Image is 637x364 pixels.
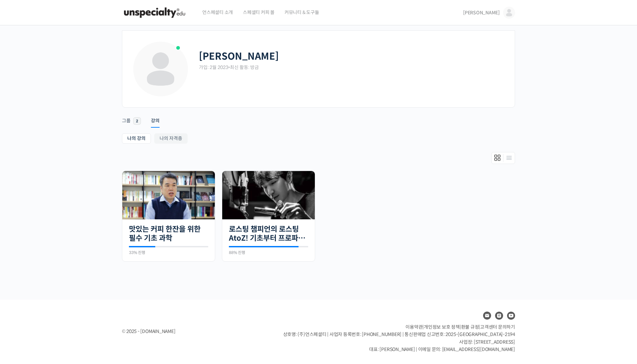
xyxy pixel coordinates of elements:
[461,324,479,330] a: 환불 규정
[133,117,141,125] span: 2
[122,327,267,336] div: © 2025 - [DOMAIN_NAME]
[229,225,308,243] a: 로스팅 챔피언의 로스팅 AtoZ! 기초부터 프로파일 설계까지
[132,41,189,97] img: Profile photo of 김태영
[122,109,515,126] nav: Primary menu
[129,251,208,255] div: 33% 진행
[199,51,279,62] h2: [PERSON_NAME]
[129,225,208,243] a: 맛있는 커피 한잔을 위한 필수 기초 과학
[228,64,230,70] span: •
[154,133,188,144] a: 나의 자격증
[283,323,515,353] p: | | | 상호명: (주)언스페셜티 | 사업자 등록번호: [PHONE_NUMBER] | 통신판매업 신고번호: 2025-[GEOGRAPHIC_DATA]-2194 사업장: [ST...
[122,133,151,144] a: 나의 강의
[122,133,515,145] nav: Sub Menu
[122,118,131,128] div: 그룹
[122,109,141,126] a: 그룹 2
[151,109,160,126] a: 강의
[229,251,308,255] div: 88% 진행
[199,64,505,71] div: 가입: 2월 2023 최신 활동: 방금
[151,118,160,128] div: 강의
[405,324,422,330] a: 이용약관
[424,324,460,330] a: 개인정보 보호 정책
[480,324,515,330] span: 고객센터 문의하기
[463,10,500,16] span: [PERSON_NAME]
[491,152,515,164] div: Members directory secondary navigation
